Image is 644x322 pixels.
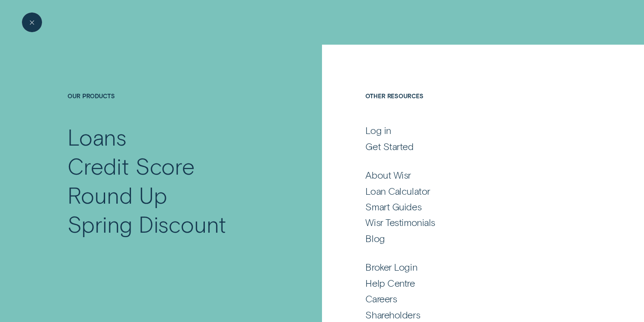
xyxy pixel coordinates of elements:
a: Loan Calculator [365,185,576,197]
a: Careers [365,293,576,305]
a: Wisr Testimonials [365,216,576,228]
a: Round Up [68,180,275,209]
div: Round Up [68,180,167,209]
a: Shareholders [365,309,576,321]
div: Smart Guides [365,201,421,213]
button: Close Menu [22,13,42,33]
div: Credit Score [68,151,195,180]
h4: Our Products [68,92,275,122]
div: Help Centre [365,277,415,289]
a: Blog [365,232,576,244]
a: Credit Score [68,151,275,180]
a: About Wisr [365,169,576,181]
a: Spring Discount [68,209,275,238]
div: Careers [365,293,397,305]
div: Loan Calculator [365,185,430,197]
div: Shareholders [365,309,420,321]
a: Get Started [365,140,576,152]
div: Spring Discount [68,209,226,238]
div: Wisr Testimonials [365,216,435,228]
a: Help Centre [365,277,576,289]
h4: Other Resources [365,92,576,122]
a: Loans [68,122,275,151]
a: Smart Guides [365,201,576,213]
div: Blog [365,232,385,244]
div: Log in [365,124,391,136]
a: Log in [365,124,576,136]
div: Loans [68,122,127,151]
div: Broker Login [365,261,417,273]
div: About Wisr [365,169,411,181]
a: Broker Login [365,261,576,273]
div: Get Started [365,140,413,152]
